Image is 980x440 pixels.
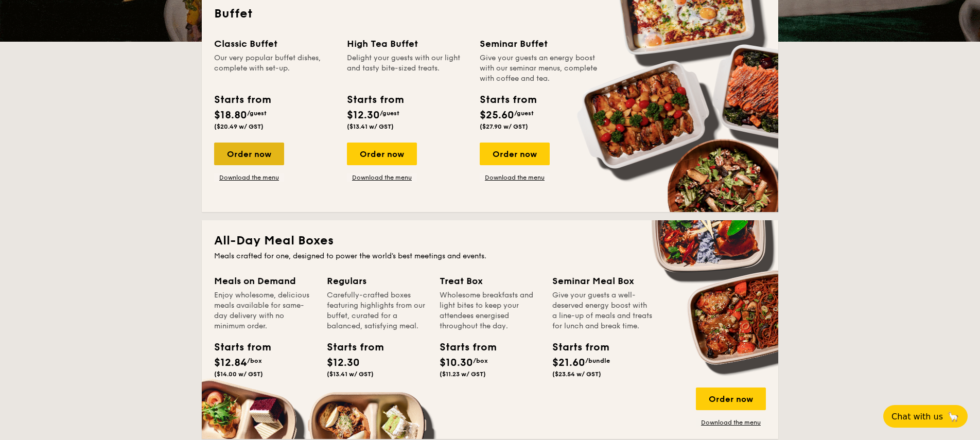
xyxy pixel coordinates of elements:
[347,92,403,108] div: Starts from
[347,109,380,121] span: $12.30
[214,233,766,249] h2: All-Day Meal Boxes
[473,357,488,364] span: /box
[585,357,610,364] span: /bundle
[214,251,766,261] div: Meals crafted for one, designed to power the world's best meetings and events.
[327,290,427,331] div: Carefully-crafted boxes featuring highlights from our buffet, curated for a balanced, satisfying ...
[327,274,427,288] div: Regulars
[696,388,766,410] div: Order now
[514,110,534,117] span: /guest
[214,290,314,331] div: Enjoy wholesome, delicious meals available for same-day delivery with no minimum order.
[347,37,467,51] div: High Tea Buffet
[440,274,540,288] div: Treat Box
[480,53,600,84] div: Give your guests an energy boost with our seminar menus, complete with coffee and tea.
[480,123,528,130] span: ($27.90 w/ GST)
[247,110,267,117] span: /guest
[552,290,653,331] div: Give your guests a well-deserved energy boost with a line-up of meals and treats for lunch and br...
[947,411,959,423] span: 🦙
[214,109,247,121] span: $18.80
[552,357,585,369] span: $21.60
[347,53,467,84] div: Delight your guests with our light and tasty bite-sized treats.
[552,371,601,378] span: ($23.54 w/ GST)
[214,340,260,355] div: Starts from
[214,371,263,378] span: ($14.00 w/ GST)
[327,340,373,355] div: Starts from
[214,173,284,182] a: Download the menu
[480,37,600,51] div: Seminar Buffet
[480,143,550,165] div: Order now
[552,340,599,355] div: Starts from
[552,274,653,288] div: Seminar Meal Box
[380,110,399,117] span: /guest
[480,173,550,182] a: Download the menu
[440,371,486,378] span: ($11.23 w/ GST)
[214,143,284,165] div: Order now
[214,274,314,288] div: Meals on Demand
[347,173,417,182] a: Download the menu
[440,357,473,369] span: $10.30
[247,357,262,364] span: /box
[214,123,264,130] span: ($20.49 w/ GST)
[347,123,394,130] span: ($13.41 w/ GST)
[480,92,536,108] div: Starts from
[327,371,374,378] span: ($13.41 w/ GST)
[214,53,335,84] div: Our very popular buffet dishes, complete with set-up.
[214,92,270,108] div: Starts from
[214,357,247,369] span: $12.84
[214,37,335,51] div: Classic Buffet
[883,405,968,428] button: Chat with us🦙
[214,6,766,22] h2: Buffet
[440,340,486,355] div: Starts from
[440,290,540,331] div: Wholesome breakfasts and light bites to keep your attendees energised throughout the day.
[480,109,514,121] span: $25.60
[347,143,417,165] div: Order now
[327,357,360,369] span: $12.30
[891,412,943,421] span: Chat with us
[696,418,766,427] a: Download the menu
